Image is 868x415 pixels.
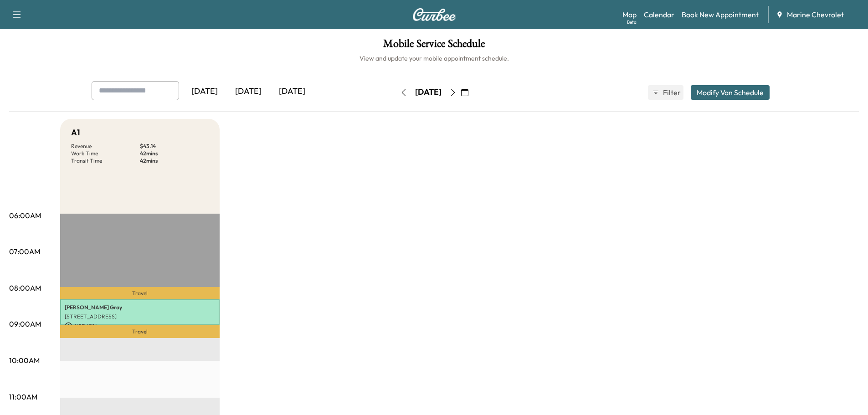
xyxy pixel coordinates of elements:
p: [STREET_ADDRESS] [65,313,215,320]
p: Travel [60,287,220,299]
a: MapBeta [622,9,637,20]
p: 11:00AM [9,391,37,402]
a: Calendar [644,9,674,20]
p: Transit Time [71,157,140,164]
p: [PERSON_NAME] Gray [65,304,215,311]
h6: View and update your mobile appointment schedule. [9,54,859,63]
p: USD 43.14 [65,322,215,330]
p: Travel [60,325,220,338]
span: Filter [663,87,679,98]
p: 09:00AM [9,318,41,329]
h5: A1 [71,126,80,139]
p: 06:00AM [9,210,41,221]
div: Beta [627,19,637,26]
h1: Mobile Service Schedule [9,38,859,54]
p: 08:00AM [9,282,41,293]
div: [DATE] [415,87,442,98]
p: Revenue [71,143,140,150]
p: 10:00AM [9,355,40,366]
p: 42 mins [140,150,209,157]
p: 07:00AM [9,246,40,257]
button: Filter [648,85,683,100]
p: Work Time [71,150,140,157]
img: Curbee Logo [412,8,456,21]
span: Marine Chevrolet [787,9,844,20]
div: [DATE] [183,81,226,102]
div: [DATE] [226,81,270,102]
a: Book New Appointment [682,9,759,20]
button: Modify Van Schedule [691,85,770,100]
div: [DATE] [270,81,314,102]
p: $ 43.14 [140,143,209,150]
p: 42 mins [140,157,209,164]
